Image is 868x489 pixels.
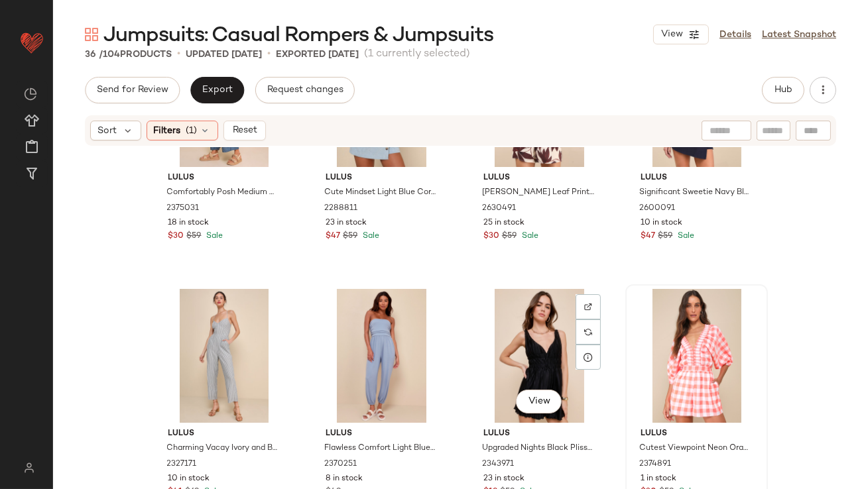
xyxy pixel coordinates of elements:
[177,46,180,62] span: •
[267,46,271,62] span: •
[639,187,751,199] span: Significant Sweetie Navy Blue Tie-Back Skort Romper
[641,231,655,243] span: $47
[639,443,751,455] span: Cutest Viewpoint Neon Orange Gingham Dolman Sleeve V-Neck Romper
[85,48,172,62] div: Products
[168,231,184,243] span: $30
[267,85,343,95] span: Request changes
[168,473,210,485] span: 10 in stock
[16,462,42,473] img: svg%3e
[502,231,517,243] span: $59
[473,289,606,423] img: 11487681_2343971.jpg
[158,289,291,423] img: 11313441_2327171.jpg
[85,28,98,41] img: svg%3e
[483,217,525,229] span: 25 in stock
[324,187,436,199] span: Cute Mindset Light Blue Corduroy Faux-Wrap Skort Romper
[483,428,595,440] span: Lulus
[641,473,676,485] span: 1 in stock
[97,124,117,138] span: Sort
[774,85,792,95] span: Hub
[315,289,448,423] img: 11448821_2370251.jpg
[187,231,202,243] span: $59
[276,48,359,62] p: Exported [DATE]
[167,203,200,215] span: 2375031
[482,203,516,215] span: 2630491
[660,29,683,40] span: View
[204,232,223,241] span: Sale
[85,77,180,103] button: Send for Review
[639,459,671,470] span: 2374891
[762,28,836,42] a: Latest Snapshot
[223,121,266,140] button: Reset
[675,232,694,241] span: Sale
[519,232,538,241] span: Sale
[103,23,493,49] span: Jumpsuits: Casual Rompers & Jumpsuits
[326,231,340,243] span: $47
[167,459,197,470] span: 2327171
[326,428,438,440] span: Lulus
[584,328,592,336] img: svg%3e
[168,217,210,229] span: 18 in stock
[483,473,525,485] span: 23 in stock
[343,231,357,243] span: $59
[85,50,103,60] span: 36 /
[482,459,514,470] span: 2343971
[255,77,355,103] button: Request changes
[364,46,470,62] span: (1 currently selected)
[482,187,594,199] span: [PERSON_NAME] Leaf Print Strapless Tie-Back Romper
[653,25,709,44] button: View
[639,203,675,215] span: 2600091
[168,172,280,184] span: Lulus
[103,50,120,60] span: 104
[96,85,168,95] span: Send for Review
[167,443,279,455] span: Charming Vacay Ivory and Blue Striped Lace-Up Jumpsuit
[168,428,280,440] span: Lulus
[641,428,753,440] span: Lulus
[19,29,45,56] img: heart_red.DM2ytmEG.svg
[326,473,363,485] span: 8 in stock
[483,172,595,184] span: Lulus
[630,289,763,423] img: 11619111_2374891.jpg
[190,77,244,103] button: Export
[641,172,753,184] span: Lulus
[186,124,198,138] span: (1)
[482,443,594,455] span: Upgraded Nights Black Plisse Sleeveless Romper
[324,459,357,470] span: 2370251
[202,85,233,95] span: Export
[584,303,592,311] img: svg%3e
[483,231,499,243] span: $30
[658,231,672,243] span: $59
[324,203,357,215] span: 2288811
[326,172,438,184] span: Lulus
[154,124,181,138] span: Filters
[167,187,279,199] span: Comfortably Posh Medium Wash Chambray Wide-Leg Jumpsuit
[527,396,550,407] span: View
[641,217,682,229] span: 10 in stock
[516,390,561,413] button: View
[360,232,379,241] span: Sale
[326,217,367,229] span: 23 in stock
[231,125,257,136] span: Reset
[762,77,804,103] button: Hub
[186,48,262,62] p: updated [DATE]
[324,443,436,455] span: Flawless Comfort Light Blue Ruched Strapless Jogger Jumpsuit
[24,87,37,101] img: svg%3e
[719,28,751,42] a: Details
